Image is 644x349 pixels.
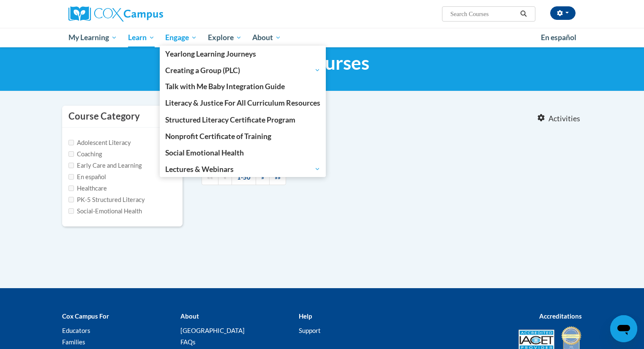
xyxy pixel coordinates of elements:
[535,29,582,46] a: En español
[160,46,326,62] a: Yearlong Learning Journeys
[68,33,117,43] span: My Learning
[275,174,281,181] span: »»
[252,33,281,43] span: About
[68,161,142,170] label: Early Care and Learning
[62,327,90,334] a: Educators
[68,110,140,123] h3: Course Category
[160,62,326,78] a: Creating a Group (PLC)
[450,9,517,19] input: Search Courses
[62,312,109,320] b: Cox Campus For
[208,33,242,43] span: Explore
[202,28,247,47] a: Explore
[165,115,295,124] span: Structured Literacy Certificate Program
[68,151,74,157] input: Checkbox for Options
[68,184,107,193] label: Healthcare
[165,164,320,174] span: Lectures & Webinars
[256,170,270,185] a: Next
[165,49,256,58] span: Yearlong Learning Journeys
[160,128,326,145] a: Nonprofit Certificate of Training
[610,315,637,342] iframe: Button to launch messaging window
[160,161,326,177] a: Lectures & Webinars
[160,145,326,161] a: Social Emotional Health
[232,170,256,185] a: 1-50
[180,338,196,346] a: FAQs
[160,112,326,128] a: Structured Literacy Certificate Program
[165,132,271,141] span: Nonprofit Certificate of Training
[160,78,326,95] a: Talk with Me Baby Integration Guide
[207,174,213,181] span: ««
[165,98,320,107] span: Literacy & Justice For All Curriculum Resources
[68,140,74,145] input: Checkbox for Options
[68,6,163,22] img: Cox Campus
[548,114,580,123] span: Activities
[68,174,74,180] input: Checkbox for Options
[68,163,74,168] input: Checkbox for Options
[68,208,74,214] input: Checkbox for Options
[160,95,326,111] a: Literacy & Justice For All Curriculum Resources
[202,170,218,185] a: Begining
[539,312,582,320] b: Accreditations
[180,327,245,334] a: [GEOGRAPHIC_DATA]
[550,6,576,20] button: Account Settings
[247,28,287,47] a: About
[299,312,312,320] b: Help
[224,174,226,181] span: «
[68,197,74,202] input: Checkbox for Options
[165,65,320,75] span: Creating a Group (PLC)
[165,148,244,157] span: Social Emotional Health
[165,33,197,43] span: Engage
[68,185,74,191] input: Checkbox for Options
[299,327,321,334] a: Support
[68,150,102,159] label: Coaching
[128,33,155,43] span: Learn
[68,207,142,216] label: Social-Emotional Health
[68,195,145,204] label: PK-5 Structured Literacy
[165,82,285,91] span: Talk with Me Baby Integration Guide
[68,138,131,147] label: Adolescent Literacy
[160,28,202,47] a: Engage
[123,28,160,47] a: Learn
[541,33,576,42] span: En español
[180,312,199,320] b: About
[218,170,232,185] a: Previous
[63,28,123,47] a: My Learning
[261,174,264,181] span: »
[56,28,588,47] div: Main menu
[68,6,229,22] a: Cox Campus
[68,172,106,182] label: En español
[269,170,286,185] a: End
[517,9,530,19] button: Search
[62,338,85,346] a: Families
